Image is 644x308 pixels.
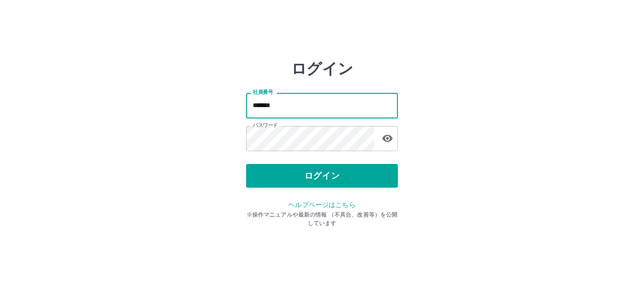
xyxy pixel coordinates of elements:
[246,164,398,188] button: ログイン
[246,210,398,227] p: ※操作マニュアルや最新の情報 （不具合、改善等）を公開しています
[253,89,273,96] label: 社員番号
[253,122,278,129] label: パスワード
[291,60,353,78] h2: ログイン
[288,201,355,208] a: ヘルプページはこちら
